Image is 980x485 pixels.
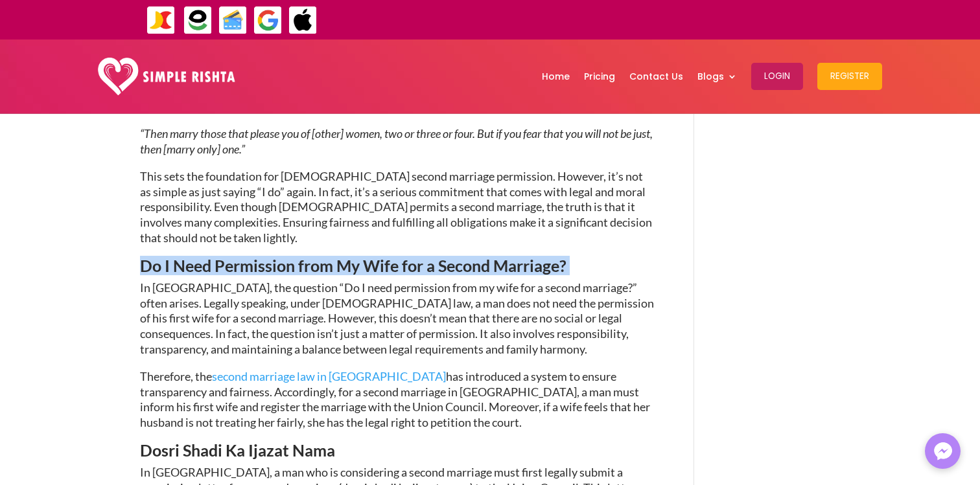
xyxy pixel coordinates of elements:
a: Register [817,43,882,110]
img: EasyPaisa-icon [183,6,213,35]
span: Do I Need Permission from My Wife for a Second Marriage? [140,256,566,275]
a: Contact Us [629,43,683,110]
button: Register [817,63,882,90]
span: In [GEOGRAPHIC_DATA], the question “Do I need permission from my wife for a second marriage?” oft... [140,280,654,356]
button: Login [751,63,803,90]
a: second marriage law in [GEOGRAPHIC_DATA] [212,369,446,383]
a: Blogs [697,43,737,110]
span: Therefore, the [140,369,212,383]
a: Pricing [584,43,615,110]
a: Login [751,43,803,110]
a: Home [542,43,570,110]
span: “Then marry those that please you of [other] women, two or three or four. But if you fear that yo... [140,126,653,156]
img: GooglePay-icon [253,6,283,35]
span: This sets the foundation for [DEMOGRAPHIC_DATA] second marriage permission. However, it’s not as ... [140,169,652,245]
img: JazzCash-icon [146,6,176,35]
span: Dosri Shadi Ka Ijazat Nama [140,440,335,460]
span: has introduced a system to ensure transparency and fairness. Accordingly, for a second marriage i... [140,369,650,429]
img: Credit Cards [218,6,248,35]
img: Messenger [930,438,956,464]
img: ApplePay-icon [288,6,318,35]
